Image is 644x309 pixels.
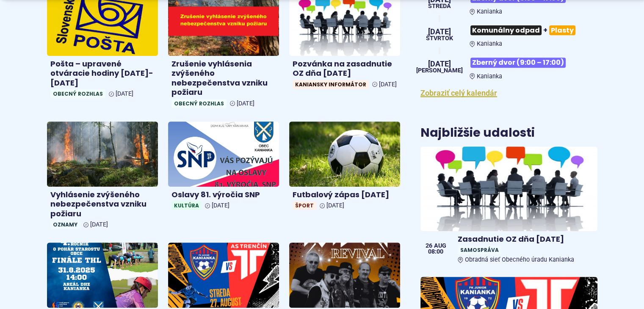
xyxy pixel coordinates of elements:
[293,80,369,89] span: Kaniansky informátor
[549,25,575,35] span: Plasty
[420,22,597,47] a: Komunálny odpad+Plasty Kanianka [DATE] štvrtok
[416,68,463,74] span: [PERSON_NAME]
[426,28,453,36] span: [DATE]
[50,220,80,229] span: Oznamy
[428,3,451,9] span: streda
[171,190,276,200] h4: Oslavy 81. výročia SNP
[50,89,105,98] span: Obecný rozhlas
[477,73,502,80] span: Kanianka
[477,8,502,15] span: Kanianka
[420,54,597,80] a: Zberný dvor (9:00 – 17:00) Kanianka [DATE] [PERSON_NAME]
[293,59,397,78] h4: Pozvánka na zasadnutie OZ dňa [DATE]
[47,121,158,232] a: Vyhlásenie zvýšeného nebezpečenstva vzniku požiaru Oznamy [DATE]
[237,100,254,107] span: [DATE]
[416,60,463,68] span: [DATE]
[426,243,432,249] span: 26
[379,81,397,88] span: [DATE]
[171,99,227,108] span: Obecný rozhlas
[420,88,497,97] a: Zobraziť celý kalendár
[470,22,597,39] h3: +
[458,246,501,254] span: Samospráva
[171,59,276,97] h4: Zrušenie vyhlásenia zvýšeného nebezpečenstva vzniku požiaru
[470,25,542,35] span: Komunálny odpad
[458,235,594,244] h4: Zasadnutie OZ dňa [DATE]
[293,201,316,210] span: Šport
[420,127,535,140] h3: Najbližšie udalosti
[168,121,279,213] a: Oslavy 81. výročia SNP Kultúra [DATE]
[90,221,108,228] span: [DATE]
[465,256,574,263] span: Obradná sieť Obecného úradu Kanianka
[477,40,502,47] span: Kanianka
[212,202,229,209] span: [DATE]
[470,58,566,67] span: Zberný dvor (9:00 – 17:00)
[116,90,133,97] span: [DATE]
[293,190,397,200] h4: Futbalový zápas [DATE]
[426,249,446,255] span: 08:00
[289,121,400,213] a: Futbalový zápas [DATE] Šport [DATE]
[434,243,446,249] span: aug
[171,201,202,210] span: Kultúra
[50,59,155,88] h4: Pošta – upravené otváracie hodiny [DATE]-[DATE]
[420,146,597,267] a: Zasadnutie OZ dňa [DATE] SamosprávaObradná sieť Obecného úradu Kanianka 26 aug 08:00
[50,190,155,219] h4: Vyhlásenie zvýšeného nebezpečenstva vzniku požiaru
[326,202,344,209] span: [DATE]
[426,36,453,41] span: štvrtok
